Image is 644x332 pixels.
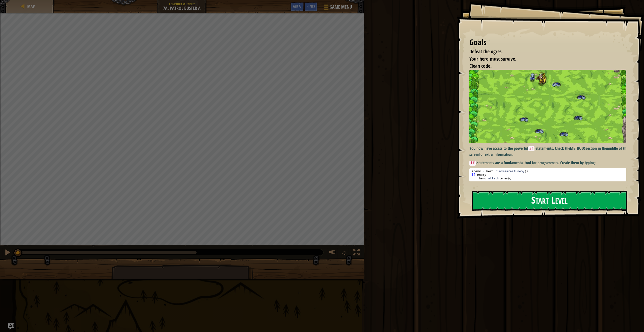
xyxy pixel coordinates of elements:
li: Your hero must survive. [463,55,625,63]
span: ♫ [341,249,346,256]
span: Ask AI [293,4,302,9]
span: Hints [307,4,315,9]
span: Your hero must survive. [469,55,516,62]
button: Toggle fullscreen [351,248,361,258]
button: Ctrl + P: Pause [3,248,13,258]
strong: METHODS [570,146,586,151]
button: Ask AI [8,323,14,329]
li: Defeat the ogres. [463,48,625,55]
button: ♫ [340,248,349,258]
span: Game Menu [330,4,352,10]
div: Goals [469,37,626,48]
a: Map [26,4,35,9]
li: Clean code. [463,62,625,70]
span: Clean code. [469,62,492,69]
p: -statements are a fundamental tool for programmers. Create them by typing: [469,160,630,166]
img: Patrol buster [469,70,630,143]
button: Start Level [472,191,627,211]
code: if [528,146,534,151]
button: Ask AI [290,2,304,11]
p: You now have access to the powerful -statements. Check the section in the for extra information. [469,146,630,157]
code: if [469,161,476,166]
button: Adjust volume [328,248,338,258]
span: Defeat the ogres. [469,48,503,55]
span: Map [27,4,35,9]
button: Game Menu [320,2,355,14]
strong: middle of the screen [469,146,628,157]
